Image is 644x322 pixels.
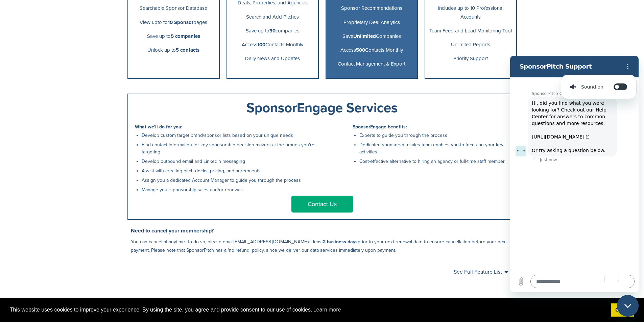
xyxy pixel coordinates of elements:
[257,42,265,48] b: 100
[428,27,514,35] p: Team Feed and Lead Monitoring Tool
[312,305,342,315] a: learn more about cookies
[329,4,414,13] p: Sponsor Recommendations
[10,305,605,315] span: This website uses cookies to improve your experience. By using the site, you agree and provide co...
[131,227,517,235] h3: Need to cancel your membership?
[329,32,414,41] p: Save Companies
[142,177,319,184] li: Assign you a dedicated Account Manager to guide you through the process
[510,56,639,292] iframe: To enrich screen reader interactions, please activate Accessibility in Grammarly extension settings
[230,41,315,49] p: Access Contacts Monthly
[142,167,319,174] li: Assist with creating pitch decks, pricing, and agreements
[171,33,200,39] b: 5 companies
[269,28,276,34] b: 30
[135,101,509,115] div: SponsorEngage Services
[359,158,509,165] li: Cost-effective alternative to hiring an agency or full-time staff member
[142,186,319,193] li: Manage your sponsorship sales and/or renewals
[135,124,183,130] b: What we'll do for you:
[359,141,509,155] li: Dedicated sponsorship sales team enables you to focus on your key activities
[131,32,216,41] p: Save up to
[142,141,319,155] li: Find contact information for key sponsorship decision makers at the brands you're targeting
[611,303,634,317] a: dismiss cookie message
[131,18,216,27] p: View upto to pages
[428,4,514,21] p: Includes up to 10 Professional Accounts
[329,60,414,68] p: Contact Management & Export
[428,54,514,63] p: Priority Support
[230,27,315,35] p: Save up to companies
[329,46,414,54] p: Access Contacts Monthly
[168,19,193,25] b: 10 Sponsor
[353,33,376,39] b: Unlimited
[454,269,509,275] a: See Full Feature List
[131,4,216,13] p: Searchable Sponsor Database
[142,158,319,165] li: Develop outbound email and LinkedIn messaging
[142,132,319,139] li: Develop custom target brand/sponsor lists based on your unique needs
[329,18,414,27] p: Proprietary Deal Analytics
[359,132,509,139] li: Experts to guide you through the process
[356,47,365,53] b: 500
[230,13,315,21] p: Search and Add Pitches
[234,239,308,245] a: [EMAIL_ADDRESS][DOMAIN_NAME]
[617,295,639,317] iframe: To enrich screen reader interactions, please activate Accessibility in Grammarly extension settings
[176,47,199,53] b: 5 contacts
[131,238,517,254] p: You can cancel at anytime. To do so, please email at least prior to your next renewal date to ens...
[230,54,315,63] p: Daily News and Updates
[291,196,353,213] a: Contact Us
[323,239,358,245] b: 2 business days
[353,124,407,130] b: SponsorEngage benefits:
[428,41,514,49] p: Unlimited Reports
[131,46,216,54] p: Unlock up to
